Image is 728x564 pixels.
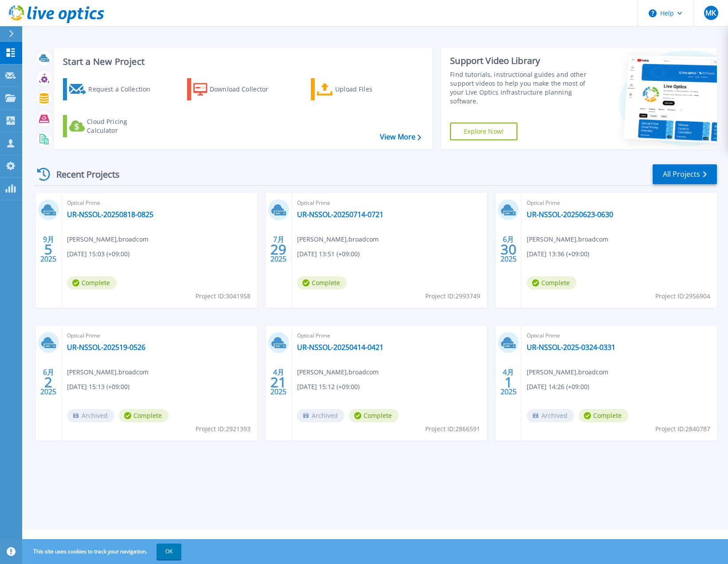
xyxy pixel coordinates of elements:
a: Upload Files [311,78,410,100]
h3: Start a New Project [63,57,421,67]
div: 6月 2025 [500,233,517,266]
span: Complete [67,276,117,290]
span: [DATE] 13:51 (+09:00) [297,249,360,259]
span: [DATE] 15:13 (+09:00) [67,382,129,392]
span: Optical Prime [67,331,252,341]
span: 5 [44,246,52,253]
button: OK [157,544,181,560]
span: 2 [44,378,52,386]
a: Download Collector [187,78,286,100]
span: Project ID: 2993749 [425,291,480,301]
div: 4月 2025 [500,366,517,398]
a: UR-NSSOL-202519-0526 [67,343,145,352]
span: [PERSON_NAME] , broadcom [527,234,608,244]
div: Recent Projects [34,163,132,185]
a: Cloud Pricing Calculator [63,115,162,137]
span: Complete [527,276,576,290]
span: [DATE] 13:36 (+09:00) [527,249,589,259]
div: 6月 2025 [40,366,57,398]
span: Archived [527,409,574,422]
span: 21 [270,378,286,386]
a: Request a Collection [63,78,162,100]
div: Request a Collection [88,80,159,98]
span: [PERSON_NAME] , broadcom [67,367,149,377]
span: Optical Prime [527,198,712,208]
span: Optical Prime [67,198,252,208]
span: Optical Prime [297,331,482,341]
span: [PERSON_NAME] , broadcom [67,234,149,244]
span: 29 [270,246,286,253]
div: 9月 2025 [40,233,57,266]
span: Optical Prime [527,331,712,341]
span: 1 [505,378,513,386]
span: Complete [119,409,168,422]
span: Archived [67,409,114,422]
div: 4月 2025 [270,366,287,398]
a: All Projects [653,164,717,184]
span: [DATE] 14:26 (+09:00) [527,382,589,392]
span: This site uses cookies to track your navigation. [24,544,181,560]
div: Find tutorials, instructional guides and other support videos to help you make the most of your L... [450,70,589,106]
span: Complete [297,276,347,290]
span: Project ID: 2840787 [655,424,710,434]
span: [DATE] 15:03 (+09:00) [67,249,129,259]
span: Project ID: 2866591 [425,424,480,434]
a: UR-NSSOL-20250623-0630 [527,210,613,219]
span: 30 [501,246,517,253]
span: Complete [349,409,399,422]
span: Project ID: 2921393 [196,424,250,434]
span: [PERSON_NAME] , broadcom [297,234,379,244]
a: UR-NSSOL-20250818-0825 [67,210,153,219]
div: Support Video Library [450,55,589,67]
span: MK [705,9,716,16]
span: Project ID: 3041958 [196,291,250,301]
div: Cloud Pricing Calculator [87,117,158,135]
div: Download Collector [210,80,281,98]
div: 7月 2025 [270,233,287,266]
span: Archived [297,409,344,422]
a: UR-NSSOL-2025-0324-0331 [527,343,615,352]
span: Complete [579,409,628,422]
span: [PERSON_NAME] , broadcom [297,367,379,377]
a: UR-NSSOL-20250414-0421 [297,343,384,352]
span: Project ID: 2956904 [655,291,710,301]
a: UR-NSSOL-20250714-0721 [297,210,384,219]
span: Optical Prime [297,198,482,208]
a: View More [380,133,421,141]
span: [PERSON_NAME] , broadcom [527,367,608,377]
div: Upload Files [335,80,406,98]
a: Explore Now! [450,123,517,140]
span: [DATE] 15:12 (+09:00) [297,382,360,392]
